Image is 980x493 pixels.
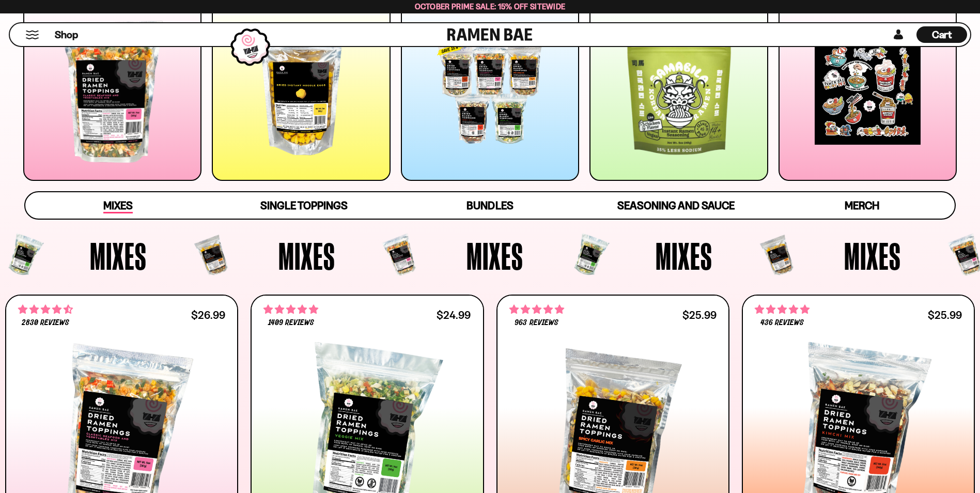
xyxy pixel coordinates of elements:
[466,199,513,212] span: Bundles
[437,310,471,320] div: $24.99
[268,319,314,327] span: 1409 reviews
[22,319,69,327] span: 2830 reviews
[509,303,564,316] span: 4.75 stars
[211,192,397,219] a: Single Toppings
[844,237,901,275] span: Mixes
[260,199,348,212] span: Single Toppings
[617,199,735,212] span: Seasoning and Sauce
[466,237,523,275] span: Mixes
[18,303,73,316] span: 4.68 stars
[845,199,879,212] span: Merch
[682,310,717,320] div: $25.99
[916,23,967,46] div: Cart
[191,310,225,320] div: $26.99
[263,303,318,316] span: 4.76 stars
[103,199,133,213] span: Mixes
[25,192,211,219] a: Mixes
[278,237,335,275] span: Mixes
[515,319,558,327] span: 963 reviews
[25,30,39,39] button: Mobile Menu Trigger
[769,192,955,219] a: Merch
[932,28,952,41] span: Cart
[760,319,804,327] span: 436 reviews
[415,2,566,11] span: October Prime Sale: 15% off Sitewide
[397,192,583,219] a: Bundles
[928,310,962,320] div: $25.99
[55,26,78,43] a: Shop
[755,303,810,316] span: 4.76 stars
[656,237,712,275] span: Mixes
[583,192,769,219] a: Seasoning and Sauce
[90,237,147,275] span: Mixes
[55,28,78,42] span: Shop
